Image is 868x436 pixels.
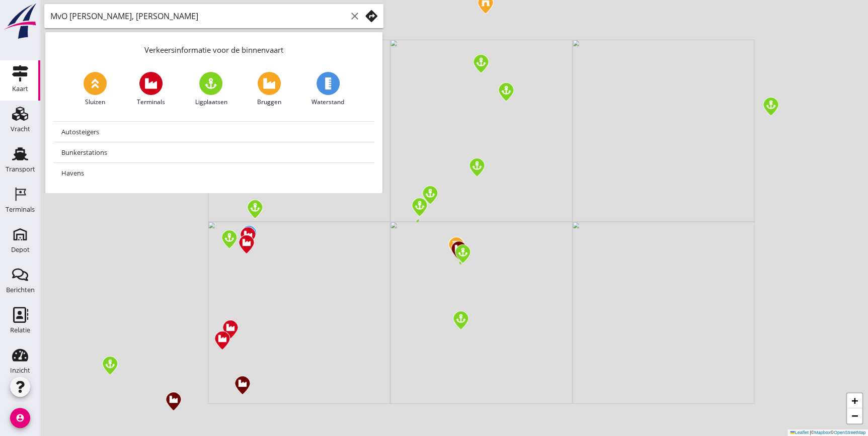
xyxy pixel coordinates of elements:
span: Ligplaatsen [195,98,227,107]
img: Marker [472,53,490,74]
img: Marker [165,391,182,412]
img: Marker [220,229,238,250]
span: | [810,430,811,435]
img: Marker [101,355,119,376]
span: Bruggen [257,98,281,107]
a: Leaflet [790,430,808,435]
i: clear [349,10,361,22]
a: OpenStreetMap [833,430,865,435]
img: Marker [238,234,255,255]
img: Marker [239,226,257,247]
img: Marker [450,240,467,261]
div: Havens [61,167,366,179]
img: logo-small.a267ee39.svg [2,3,38,40]
img: Marker [246,199,264,220]
img: Marker [452,310,469,331]
a: Mapbox [814,430,830,435]
div: Kaart [12,85,28,92]
img: Marker [213,330,231,351]
img: Marker [233,375,251,396]
span: Terminals [137,98,165,107]
i: account_circle [10,408,30,428]
a: Sluizen [84,72,107,107]
div: Depot [11,246,30,253]
img: Marker [762,96,779,117]
img: Marker [221,319,239,340]
a: Zoom in [847,393,862,408]
div: © © [787,429,868,436]
div: Vracht [11,126,30,132]
a: Ligplaatsen [195,72,227,107]
div: Bunkerstations [61,146,366,158]
img: Marker [421,185,439,206]
a: Bruggen [257,72,281,107]
img: Marker [497,81,515,103]
div: Berichten [6,287,35,293]
img: Marker [240,224,258,245]
img: Marker [468,157,486,178]
span: Sluizen [85,98,105,107]
a: Waterstand [311,72,344,107]
a: Terminals [137,72,165,107]
span: + [851,394,858,407]
div: Inzicht [10,367,30,374]
div: Terminals [6,206,35,213]
img: Marker [454,243,471,265]
div: Relatie [10,327,30,333]
div: Transport [6,166,35,172]
a: Zoom out [847,408,862,423]
div: Verkeersinformatie voor de binnenvaart [45,32,382,64]
span: Waterstand [311,98,344,107]
img: Marker [447,236,465,257]
span: − [851,409,858,422]
img: Marker [411,197,428,218]
div: Autosteigers [61,126,366,138]
input: Zoek faciliteit [50,8,347,24]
